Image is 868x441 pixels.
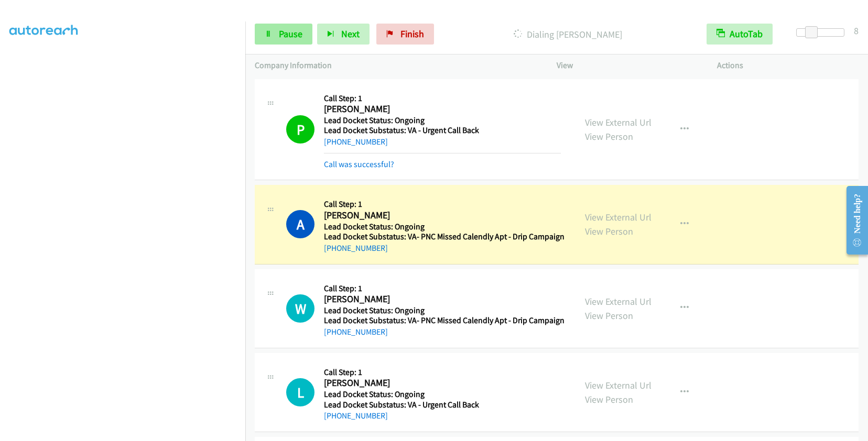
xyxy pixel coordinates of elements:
[585,225,633,237] a: View Person
[585,130,633,142] a: View Person
[717,59,859,72] p: Actions
[324,103,561,115] h2: [PERSON_NAME]
[324,293,561,305] h2: [PERSON_NAME]
[448,27,688,41] p: Dialing [PERSON_NAME]
[324,389,561,400] h5: Lead Docket Status: Ongoing
[324,283,565,294] h5: Call Step: 1
[838,179,868,262] iframe: Resource Center
[324,400,561,410] h5: Lead Docket Substatus: VA - Urgent Call Back
[585,295,652,307] a: View External Url
[585,379,652,391] a: View External Url
[317,24,370,45] button: Next
[585,211,652,223] a: View External Url
[286,115,314,144] h1: P
[324,93,561,104] h5: Call Step: 1
[286,294,314,323] h1: W
[324,367,561,378] h5: Call Step: 1
[324,222,565,232] h5: Lead Docket Status: Ongoing
[255,59,538,72] p: Company Information
[286,378,314,406] h1: L
[585,116,652,128] a: View External Url
[324,115,561,126] h5: Lead Docket Status: Ongoing
[324,125,561,136] h5: Lead Docket Substatus: VA - Urgent Call Back
[324,327,388,337] a: [PHONE_NUMBER]
[255,24,312,45] a: Pause
[400,28,424,40] span: Finish
[324,305,565,316] h5: Lead Docket Status: Ongoing
[279,28,302,40] span: Pause
[585,393,633,405] a: View Person
[557,59,698,72] p: View
[324,231,565,242] h5: Lead Docket Substatus: VA- PNC Missed Calendly Apt - Drip Campaign
[324,159,394,169] a: Call was successful?
[707,24,773,45] button: AutoTab
[324,210,561,222] h2: [PERSON_NAME]
[585,310,633,322] a: View Person
[286,378,314,406] div: The call is yet to be attempted
[324,243,388,253] a: [PHONE_NUMBER]
[376,24,434,45] a: Finish
[324,377,561,389] h2: [PERSON_NAME]
[341,28,360,40] span: Next
[286,210,314,238] h1: A
[324,199,565,210] h5: Call Step: 1
[286,294,314,323] div: The call is yet to be attempted
[324,411,388,421] a: [PHONE_NUMBER]
[324,137,388,147] a: [PHONE_NUMBER]
[854,24,859,38] div: 8
[324,315,565,326] h5: Lead Docket Substatus: VA- PNC Missed Calendly Apt - Drip Campaign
